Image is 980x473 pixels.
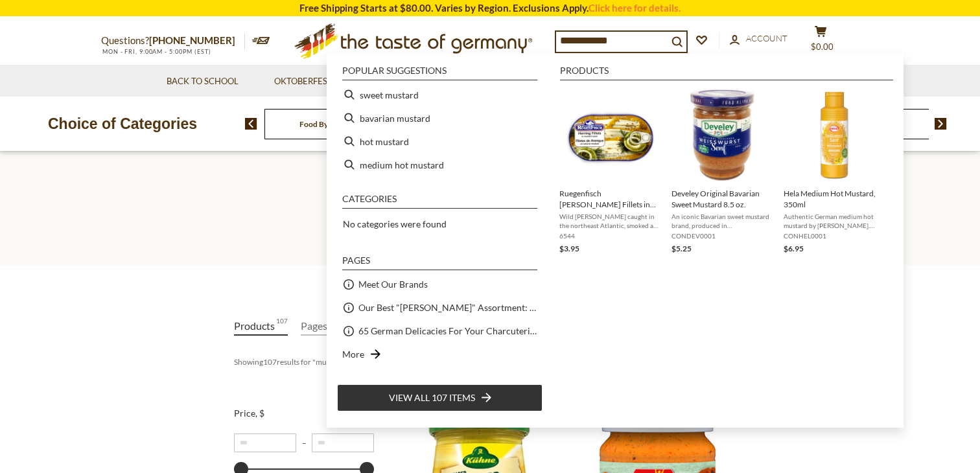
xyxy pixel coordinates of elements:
span: Price [234,408,264,419]
li: Develey Original Bavarian Sweet Mustard 8.5 oz. [666,83,778,260]
span: Account [746,33,787,43]
img: Ruegenfisch Herring Fillets in Mustard Sauce [563,88,657,182]
span: $3.95 [559,244,579,253]
span: MON - FRI, 9:00AM - 5:00PM (EST) [101,48,211,55]
a: Oktoberfest [274,75,341,89]
a: Food By Category [299,119,361,129]
span: Develey Original Bavarian Sweet Mustard 8.5 oz. [671,188,773,210]
span: $0.00 [811,41,834,52]
a: Meet Our Brands [358,277,428,292]
span: 6544 [559,231,661,240]
span: An iconic Bavarian sweet mustard brand, produced in [GEOGRAPHIC_DATA], [GEOGRAPHIC_DATA], by [PER... [671,212,773,230]
a: 65 German Delicacies For Your Charcuterie Board [358,323,537,338]
span: CONDEV0001 [671,231,773,240]
li: Meet Our Brands [337,273,542,296]
li: hot mustard [337,130,542,153]
h1: Search results [40,210,940,239]
a: View Pages Tab [301,317,332,336]
span: Hela Medium Hot Mustard, 350ml [784,188,885,210]
a: Back to School [167,75,239,89]
button: $0.00 [801,25,840,58]
div: Instant Search Results [327,54,904,427]
b: 107 [263,357,277,367]
span: $5.25 [671,244,692,253]
p: Questions? [101,32,245,49]
a: Click here for details. [589,2,681,14]
li: More [337,343,542,366]
a: Ruegenfisch Herring Fillets in Mustard SauceRuegenfisch [PERSON_NAME] Fillets in Mustard Sauce, 7... [559,88,661,255]
div: Showing results for " " [234,351,548,373]
a: Our Best "[PERSON_NAME]" Assortment: 33 Choices For The Grillabend [358,300,537,315]
a: View Products Tab [234,317,288,336]
li: Categories [342,194,537,209]
a: [PHONE_NUMBER] [149,34,235,46]
li: Popular suggestions [342,66,537,80]
span: CONHEL0001 [784,231,885,240]
span: $6.95 [784,244,804,253]
li: bavarian mustard [337,106,542,130]
li: Ruegenfisch Herring Fillets in Mustard Sauce, 7.05 oz. [554,83,666,260]
span: Wild [PERSON_NAME] caught in the northeast Atlantic, smoked and packed with a mustard sauce in [G... [559,212,661,230]
a: Develey Original Bavarian Sweet Mustard 8.5 oz.An iconic Bavarian sweet mustard brand, produced i... [671,88,773,255]
a: Hela Medium Hot Mustard, 350mlAuthentic German medium hot mustard by [PERSON_NAME]. Made with fin... [784,88,885,255]
li: Pages [342,256,537,270]
a: Account [730,32,787,46]
span: – [296,438,312,448]
span: 107 [276,317,288,334]
span: Authentic German medium hot mustard by [PERSON_NAME]. Made with fine-grained, selected mustard se... [784,212,885,230]
li: medium hot mustard [337,153,542,176]
li: Hela Medium Hot Mustard, 350ml [778,83,891,260]
img: previous arrow [245,118,257,130]
span: No categories were found [343,218,447,229]
img: next arrow [935,118,947,130]
input: Maximum value [312,433,374,452]
li: View all 107 items [337,384,542,411]
input: Minimum value [234,433,296,452]
span: View all 107 items [389,391,475,405]
span: , $ [255,408,264,419]
li: 65 German Delicacies For Your Charcuterie Board [337,319,542,343]
li: Our Best "[PERSON_NAME]" Assortment: 33 Choices For The Grillabend [337,296,542,319]
li: Products [560,66,893,80]
li: sweet mustard [337,83,542,106]
span: Ruegenfisch [PERSON_NAME] Fillets in Mustard Sauce, 7.05 oz. [559,188,661,210]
